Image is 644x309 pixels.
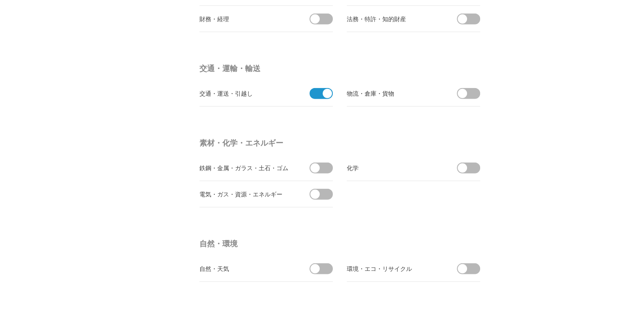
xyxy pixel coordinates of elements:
div: 化学 [347,163,442,173]
div: 財務・経理 [199,14,295,24]
h4: 自然・環境 [199,236,483,251]
div: 交通・運送・引越し [199,88,295,99]
div: 自然・天気 [199,263,295,274]
div: 鉄鋼・金属・ガラス・土石・ゴム [199,163,295,173]
div: 法務・特許・知的財産 [347,14,442,24]
h4: 素材・化学・エネルギー [199,135,483,151]
div: 物流・倉庫・貨物 [347,88,442,99]
div: 環境・エコ・リサイクル [347,263,442,274]
h4: 交通・運輸・輸送 [199,61,483,76]
div: 電気・ガス・資源・エネルギー [199,189,295,199]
